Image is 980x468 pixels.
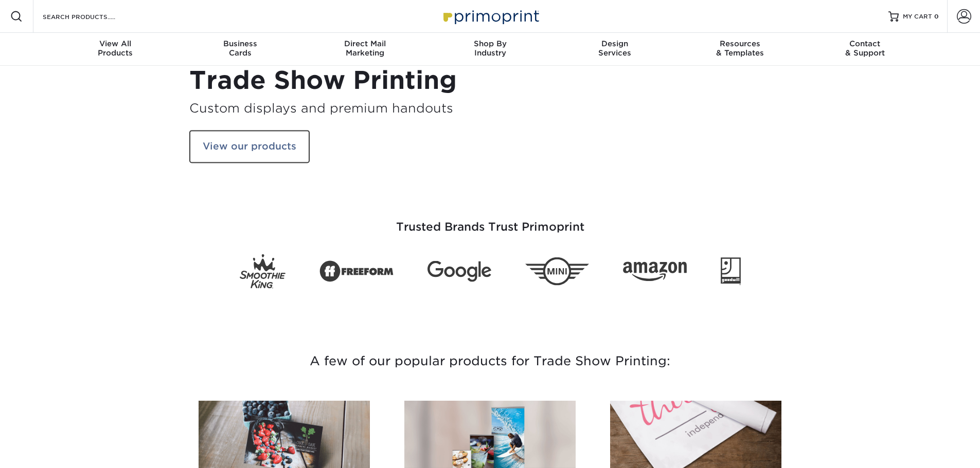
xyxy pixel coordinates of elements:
[934,13,939,20] span: 0
[427,33,553,66] a: Shop ByIndustry
[803,39,928,48] span: Contact
[189,100,483,118] h3: Custom displays and premium handouts
[302,39,427,48] span: Direct Mail
[678,33,803,66] a: Resources& Templates
[53,33,178,66] a: View AllProducts
[319,255,394,288] img: Freeform
[623,262,687,282] img: Amazon
[427,39,553,48] span: Shop By
[803,33,928,66] a: Contact& Support
[678,39,803,58] div: & Templates
[189,130,310,163] a: View our products
[553,39,678,58] div: Services
[302,33,427,66] a: Direct MailMarketing
[53,39,178,48] span: View All
[903,12,932,21] span: MY CART
[427,39,553,58] div: Industry
[302,39,427,58] div: Marketing
[177,39,302,58] div: Cards
[42,10,142,23] input: SEARCH PRODUCTS.....
[553,39,678,48] span: Design
[525,257,589,286] img: Mini
[803,39,928,58] div: & Support
[678,39,803,48] span: Resources
[240,254,286,289] img: Smoothie King
[189,196,791,246] h3: Trusted Brands Trust Primoprint
[553,33,678,66] a: DesignServices
[189,66,483,96] h1: Trade Show Printing
[189,326,791,397] h3: A few of our popular products for Trade Show Printing:
[439,5,542,27] img: Primoprint
[427,261,491,282] img: Google
[177,39,302,48] span: Business
[53,39,178,58] div: Products
[721,257,741,285] img: Goodwill
[177,33,302,66] a: BusinessCards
